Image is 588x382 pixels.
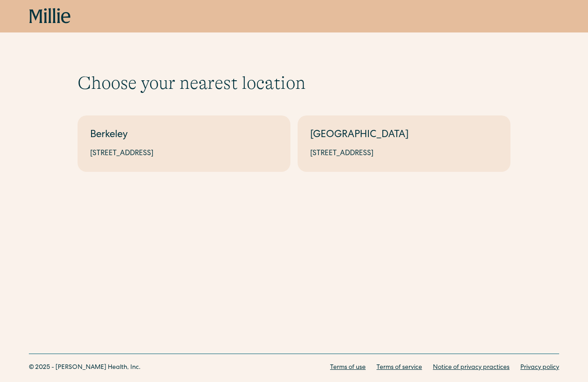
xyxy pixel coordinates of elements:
a: home [29,8,71,24]
a: Privacy policy [520,363,559,373]
a: Terms of service [377,363,422,373]
div: [STREET_ADDRESS] [90,148,278,159]
h1: Choose your nearest location [78,72,510,94]
div: [GEOGRAPHIC_DATA] [310,128,498,143]
a: [GEOGRAPHIC_DATA][STREET_ADDRESS] [298,115,510,172]
a: Notice of privacy practices [433,363,510,373]
div: © 2025 - [PERSON_NAME] Health, Inc. [29,363,141,373]
a: Berkeley[STREET_ADDRESS] [78,115,290,172]
div: Berkeley [90,128,278,143]
a: Terms of use [330,363,366,373]
div: [STREET_ADDRESS] [310,148,498,159]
